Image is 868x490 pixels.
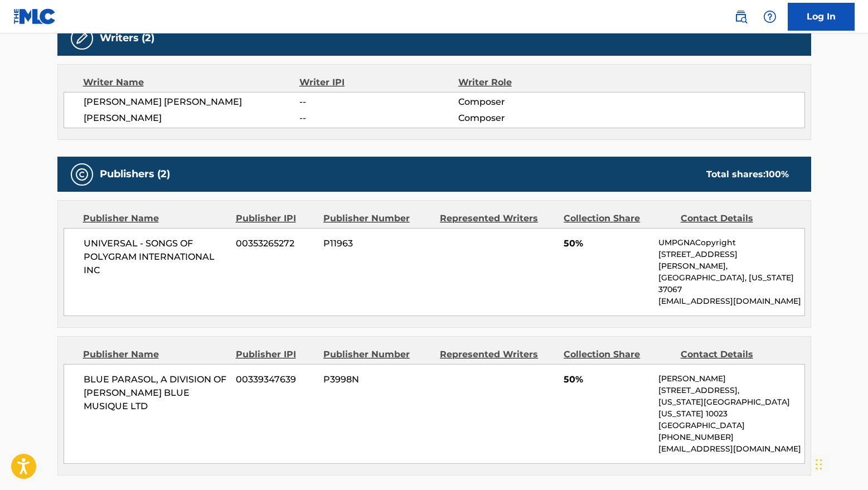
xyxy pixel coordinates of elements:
img: Publishers [75,168,89,181]
p: [PERSON_NAME] [658,373,804,385]
h5: Writers (2) [100,32,154,45]
div: Writer Role [458,76,603,89]
span: 50% [564,373,650,386]
span: UNIVERSAL - SONGS OF POLYGRAM INTERNATIONAL INC [84,237,228,277]
a: Public Search [730,6,752,28]
div: Represented Writers [440,212,555,225]
p: UMPGNACopyright [658,237,804,249]
div: Publisher Name [83,212,227,225]
p: [GEOGRAPHIC_DATA], [US_STATE] 37067 [658,272,804,295]
div: Contact Details [681,348,789,361]
div: Collection Share [564,212,672,225]
p: [EMAIL_ADDRESS][DOMAIN_NAME] [658,295,804,307]
span: Composer [458,111,603,125]
img: Writers [75,32,89,45]
div: Collection Share [564,348,672,361]
div: Publisher IPI [236,212,315,225]
p: [US_STATE][GEOGRAPHIC_DATA][US_STATE] 10023 [658,396,804,420]
span: 100 % [765,169,789,179]
span: 50% [564,237,650,250]
span: 00353265272 [236,237,315,250]
div: Publisher Number [323,212,431,225]
iframe: Chat Widget [812,436,868,490]
img: MLC Logo [13,8,56,25]
div: Help [759,6,781,28]
div: Writer Name [83,76,300,89]
span: BLUE PARASOL, A DIVISION OF [PERSON_NAME] BLUE MUSIQUE LTD [84,373,228,413]
div: Contact Details [681,212,789,225]
span: -- [299,95,458,109]
img: help [763,10,777,23]
span: 00339347639 [236,373,315,386]
span: [PERSON_NAME] [84,111,300,125]
div: Represented Writers [440,348,555,361]
span: -- [299,111,458,125]
p: [STREET_ADDRESS], [658,385,804,396]
p: [GEOGRAPHIC_DATA] [658,420,804,431]
div: Total shares: [706,168,789,181]
p: [EMAIL_ADDRESS][DOMAIN_NAME] [658,443,804,455]
p: [PHONE_NUMBER] [658,431,804,443]
span: [PERSON_NAME] [PERSON_NAME] [84,95,300,109]
div: Drag [816,448,822,481]
div: Publisher Number [323,348,431,361]
p: [STREET_ADDRESS][PERSON_NAME], [658,249,804,272]
h5: Publishers (2) [100,168,170,181]
div: Publisher Name [83,348,227,361]
a: Log In [788,3,855,31]
span: P11963 [323,237,431,250]
div: Writer IPI [299,76,458,89]
span: P3998N [323,373,431,386]
span: Composer [458,95,603,109]
div: Publisher IPI [236,348,315,361]
img: search [734,10,748,23]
